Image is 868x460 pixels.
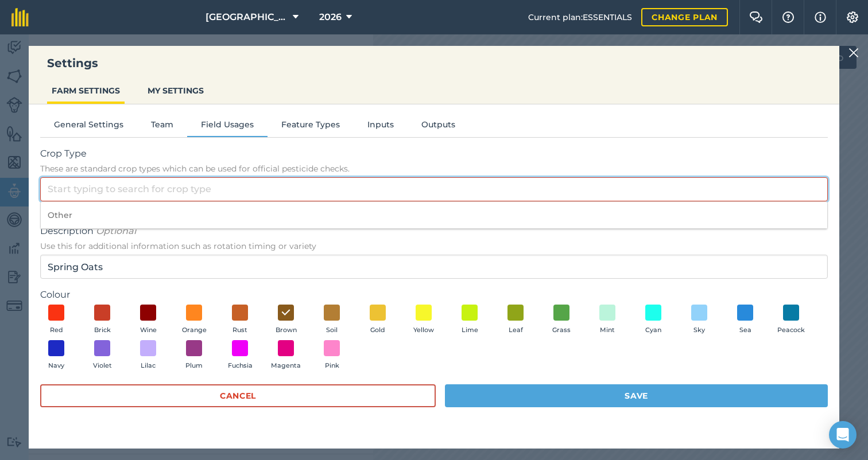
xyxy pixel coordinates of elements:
button: Magenta [270,340,302,371]
span: Violet [93,361,112,371]
span: Lilac [141,361,156,371]
button: Soil [316,305,348,336]
button: Leaf [499,305,532,336]
label: Colour [40,288,828,302]
button: Sea [729,305,761,336]
button: Grass [545,305,578,336]
button: Peacock [775,305,807,336]
button: Fuchsia [224,340,256,371]
span: Description [40,224,828,238]
span: Lime [462,325,478,336]
button: Lime [454,305,486,336]
span: Gold [370,325,385,336]
button: Inputs [354,118,408,135]
img: svg+xml;base64,PHN2ZyB4bWxucz0iaHR0cDovL3d3dy53My5vcmcvMjAwMC9zdmciIHdpZHRoPSIxNyIgaGVpZ2h0PSIxNy... [815,10,826,24]
button: Cyan [637,305,669,336]
button: Save [445,384,828,407]
button: Cancel [40,384,436,407]
button: General Settings [40,118,137,135]
span: Cyan [645,325,661,336]
span: Brick [94,325,111,336]
span: 2026 [319,10,342,24]
span: Fuchsia [228,361,253,371]
img: A question mark icon [781,11,795,23]
h3: Settings [29,55,839,71]
button: Outputs [408,118,469,135]
img: Two speech bubbles overlapping with the left bubble in the forefront [749,11,763,23]
span: Use this for additional information such as rotation timing or variety [40,240,828,252]
button: Pink [316,340,348,371]
span: Plum [185,361,203,371]
span: Peacock [777,325,805,336]
img: A cog icon [846,11,859,23]
img: svg+xml;base64,PHN2ZyB4bWxucz0iaHR0cDovL3d3dy53My5vcmcvMjAwMC9zdmciIHdpZHRoPSIxOCIgaGVpZ2h0PSIyNC... [281,306,291,319]
button: Brick [86,305,118,336]
em: Optional [96,225,136,236]
button: Plum [178,340,210,371]
span: Grass [552,325,571,336]
input: Start typing to search for crop type [40,177,828,201]
span: Wine [140,325,157,336]
a: Change plan [641,8,728,26]
button: Yellow [408,305,440,336]
li: Other [41,202,827,229]
span: Magenta [271,361,301,371]
span: Mint [600,325,615,336]
span: These are standard crop types which can be used for official pesticide checks. [40,163,828,174]
button: Orange [178,305,210,336]
span: Crop Type [40,147,828,161]
button: Gold [362,305,394,336]
span: Leaf [509,325,523,336]
span: Navy [48,361,64,371]
button: Navy [40,340,72,371]
span: [GEOGRAPHIC_DATA] [206,10,288,24]
span: Red [50,325,63,336]
button: Sky [683,305,715,336]
span: Soil [326,325,338,336]
button: FARM SETTINGS [47,80,125,102]
button: Rust [224,305,256,336]
span: Brown [276,325,297,336]
img: svg+xml;base64,PHN2ZyB4bWxucz0iaHR0cDovL3d3dy53My5vcmcvMjAwMC9zdmciIHdpZHRoPSIyMiIgaGVpZ2h0PSIzMC... [848,46,859,60]
button: Mint [591,305,623,336]
button: Feature Types [268,118,354,135]
button: Wine [132,305,164,336]
button: Field Usages [187,118,268,135]
button: Team [137,118,187,135]
span: Rust [232,325,247,336]
img: fieldmargin Logo [11,8,29,26]
div: Open Intercom Messenger [829,421,857,449]
span: Orange [182,325,207,336]
span: Pink [325,361,339,371]
button: Violet [86,340,118,371]
button: Red [40,305,72,336]
span: Sea [739,325,751,336]
button: Brown [270,305,302,336]
span: Sky [693,325,705,336]
span: Current plan : ESSENTIALS [528,11,632,24]
button: Lilac [132,340,164,371]
button: MY SETTINGS [143,80,208,102]
span: Yellow [413,325,434,336]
